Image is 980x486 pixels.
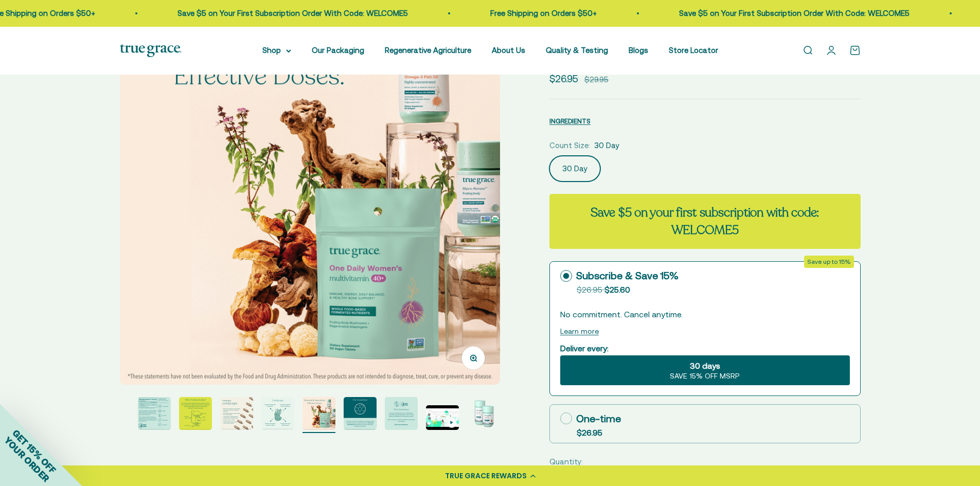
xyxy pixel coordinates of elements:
button: Go to item 9 [426,405,459,433]
button: Go to item 2 [138,397,171,433]
sale-price: $26.95 [549,71,578,86]
img: - Mushrooms are grown on their natural food source and hand-harvested at their peak - 250 mg beta... [220,397,253,430]
div: TRUE GRACE REWARDS [445,471,527,481]
a: Blogs [629,46,648,55]
button: Go to item 10 [467,397,500,433]
button: INGREDIENTS [549,115,591,127]
button: Go to item 6 [302,397,335,433]
a: Quality & Testing [546,46,608,55]
a: Free Shipping on Orders $50+ [461,9,568,17]
span: YOUR ORDER [2,435,51,484]
p: Save $5 on Your First Subscription Order With Code: WELCOME5 [650,7,881,20]
a: Our Packaging [312,46,364,55]
strong: Save $5 on your first subscription with code: WELCOME5 [591,204,819,239]
label: Quantity: [549,456,583,468]
span: GET 15% OFF [10,427,58,475]
span: 30 Day [594,139,619,152]
a: About Us [492,46,525,55]
button: Go to item 8 [385,397,418,433]
img: Meaningful Ingredients. Effective Doses. [119,5,500,385]
a: Regenerative Agriculture [385,46,471,55]
button: Go to item 4 [220,397,253,433]
img: Cordyceps has been used for centuries in Traditional Chinese Medicine for its role in energy prod... [467,397,500,430]
legend: Count Size: [549,139,590,152]
button: Go to item 3 [179,397,212,433]
img: We work with Alkemist Labs, an independent, accredited botanical testing lab, to test the purity,... [385,397,418,430]
img: True Grace mushrooms undergo a multi-step hot water extraction process to create extracts with 25... [344,397,377,430]
p: Save $5 on Your First Subscription Order With Code: WELCOME5 [149,7,379,20]
button: Go to item 5 [261,397,294,433]
img: True Grave full-spectrum mushroom extracts are crafted with intention. We start with the fruiting... [138,397,171,430]
img: The "fruiting body" (typically the stem, gills, and cap of the mushroom) has higher levels of act... [179,397,212,430]
compare-at-price: $29.95 [584,74,609,86]
span: INGREDIENTS [549,117,591,125]
a: Store Locator [669,46,718,55]
button: Go to item 7 [344,397,377,433]
img: Supports energy and endurance Third party tested for purity and potency Fruiting body extract, no... [261,397,294,430]
summary: Shop [262,44,291,57]
img: Meaningful Ingredients. Effective Doses. [302,397,335,430]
